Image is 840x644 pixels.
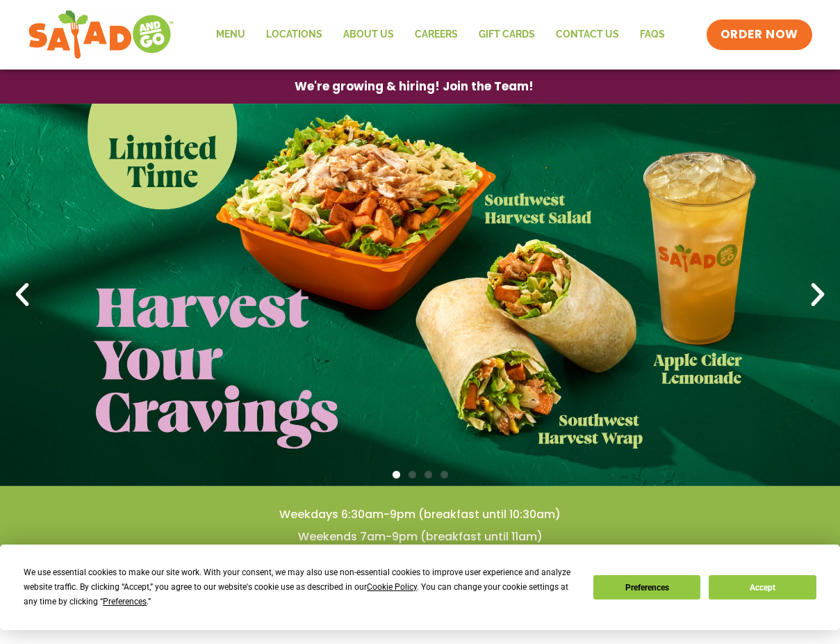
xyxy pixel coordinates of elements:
a: About Us [333,19,404,51]
span: Go to slide 3 [425,471,432,478]
a: Menu [206,19,256,51]
a: We're growing & hiring! Join the Team! [274,70,554,103]
a: GIFT CARDS [468,19,545,51]
a: Careers [404,19,468,51]
span: ORDER NOW [720,26,798,43]
span: Cookie Policy [367,582,417,592]
span: Preferences [103,597,147,606]
h4: Weekends 7am-9pm (breakfast until 11am) [28,529,812,545]
span: Go to slide 1 [393,471,400,478]
h4: Weekdays 6:30am-9pm (breakfast until 10:30am) [28,507,812,522]
a: Locations [256,19,333,51]
span: Go to slide 2 [409,471,416,478]
button: Preferences [593,575,700,599]
div: Next slide [802,280,833,310]
a: FAQs [629,19,675,51]
div: We use essential cookies to make our site work. With your consent, we may also use non-essential ... [24,565,577,609]
div: Previous slide [7,280,38,310]
button: Accept [709,575,816,599]
span: Go to slide 4 [440,471,448,478]
img: new-SAG-logo-768×292 [28,7,174,63]
a: ORDER NOW [707,19,812,50]
nav: Menu [206,19,675,51]
span: We're growing & hiring! Join the Team! [295,81,534,92]
a: Contact Us [545,19,629,51]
